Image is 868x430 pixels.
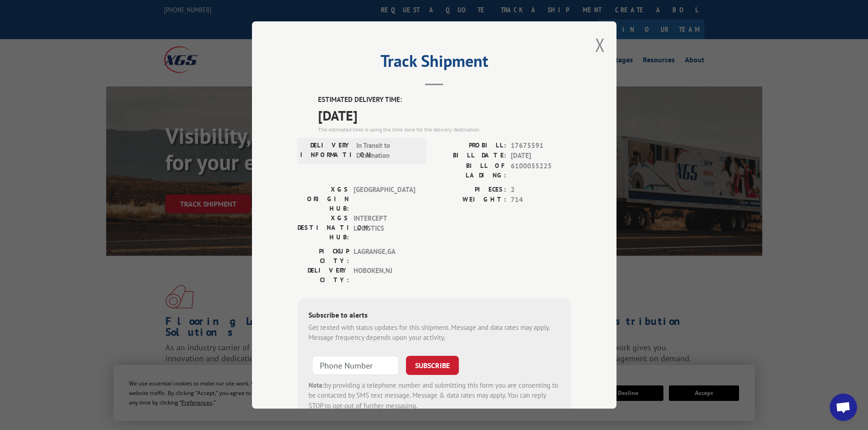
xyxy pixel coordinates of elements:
[300,141,352,161] label: DELIVERY INFORMATION:
[318,126,571,134] div: The estimated time is using the time zone for the delivery destination.
[298,213,349,242] label: XGS DESTINATION HUB:
[298,55,571,72] h2: Track Shipment
[434,185,506,195] label: PIECES:
[308,381,324,390] strong: Note:
[308,323,560,343] div: Get texted with status updates for this shipment. Message and data rates may apply. Message frequ...
[298,266,349,285] label: DELIVERY CITY:
[406,356,459,375] button: SUBSCRIBE
[318,105,571,126] span: [DATE]
[511,161,571,180] span: 6100055225
[830,394,857,421] div: Open chat
[298,185,349,213] label: XGS ORIGIN HUB:
[511,185,571,195] span: 2
[511,195,571,205] span: 714
[434,161,506,180] label: BILL OF LADING:
[434,195,506,205] label: WEIGHT:
[318,95,571,105] label: ESTIMATED DELIVERY TIME:
[356,141,418,161] span: In Transit to Destination
[511,151,571,161] span: [DATE]
[354,185,415,213] span: [GEOGRAPHIC_DATA]
[434,151,506,161] label: BILL DATE:
[434,141,506,151] label: PROBILL:
[308,309,560,323] div: Subscribe to alerts
[511,141,571,151] span: 17675591
[354,266,415,285] span: HOBOKEN , NJ
[312,356,399,375] input: Phone Number
[595,33,605,57] button: Close modal
[298,247,349,266] label: PICKUP CITY:
[354,213,415,242] span: INTERCEPT LOGISTICS
[308,380,560,411] div: by providing a telephone number and submitting this form you are consenting to be contacted by SM...
[354,247,415,266] span: LAGRANGE , GA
